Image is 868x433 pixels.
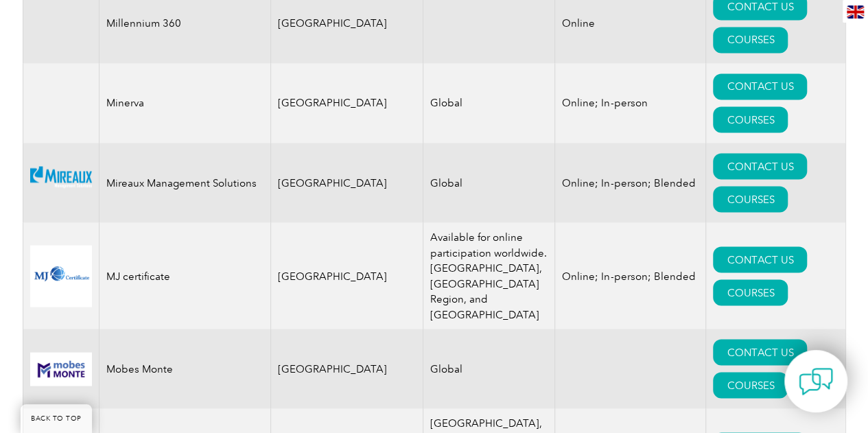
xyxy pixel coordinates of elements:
td: Available for online participation worldwide. [GEOGRAPHIC_DATA], [GEOGRAPHIC_DATA] Region, and [G... [423,222,555,329]
a: CONTACT US [713,246,807,272]
td: MJ certificate [99,222,270,329]
td: [GEOGRAPHIC_DATA] [270,63,423,143]
a: CONTACT US [713,153,807,179]
td: Online; In-person; Blended [555,143,706,222]
td: Online; In-person [555,63,706,143]
td: [GEOGRAPHIC_DATA] [270,222,423,329]
img: en [847,5,864,19]
a: COURSES [713,27,788,53]
td: Global [423,143,555,222]
img: 46c31f76-1704-f011-bae3-00224896f61f-logo.png [30,245,92,307]
td: Global [423,63,555,143]
a: COURSES [713,186,788,212]
td: Online; In-person; Blended [555,222,706,329]
td: Mireaux Management Solutions [99,143,270,222]
img: 12b9a102-445f-eb11-a812-00224814f89d-logo.png [30,166,92,200]
td: [GEOGRAPHIC_DATA] [270,329,423,408]
a: BACK TO TOP [21,404,92,433]
a: COURSES [713,372,788,398]
img: contact-chat.png [799,364,833,399]
a: CONTACT US [713,339,807,365]
a: COURSES [713,106,788,132]
td: Global [423,329,555,408]
a: CONTACT US [713,73,807,100]
td: Mobes Monte [99,329,270,408]
td: [GEOGRAPHIC_DATA] [270,143,423,222]
a: COURSES [713,279,788,305]
img: ee85412e-dea2-eb11-b1ac-002248150db4-logo.png [30,352,92,386]
td: Minerva [99,63,270,143]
